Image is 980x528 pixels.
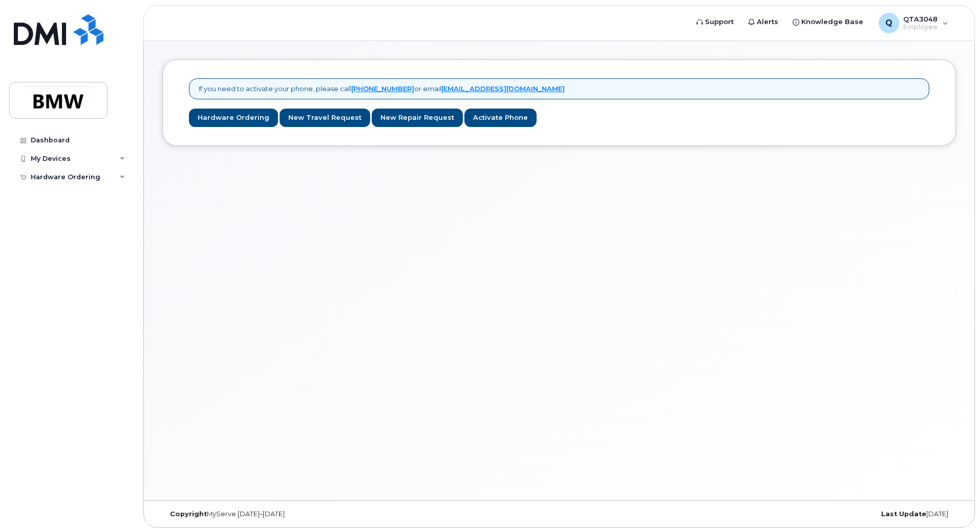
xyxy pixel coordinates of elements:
[199,84,565,94] p: If you need to activate your phone, please call or email
[351,85,414,93] a: [PHONE_NUMBER]
[464,109,537,128] a: Activate Phone
[189,109,278,128] a: Hardware Ordering
[280,109,370,128] a: New Travel Request
[691,510,956,518] div: [DATE]
[162,510,427,518] div: MyServe [DATE]–[DATE]
[170,510,207,518] strong: Copyright
[441,85,565,93] a: [EMAIL_ADDRESS][DOMAIN_NAME]
[372,109,463,128] a: New Repair Request
[881,510,926,518] strong: Last Update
